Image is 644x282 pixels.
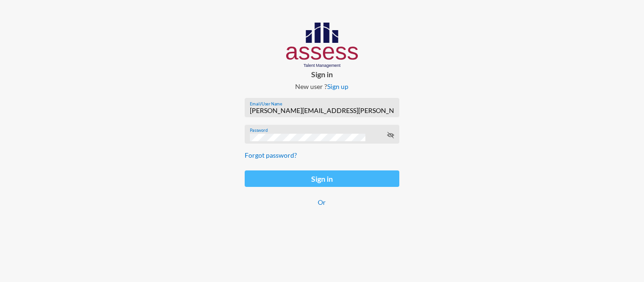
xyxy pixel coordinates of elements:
[286,23,358,68] img: AssessLogoo.svg
[250,107,394,114] input: Email/User Name
[245,198,399,206] p: Or
[245,151,297,159] a: Forgot password?
[237,82,406,90] p: New user ?
[237,70,406,79] p: Sign in
[245,170,399,187] button: Sign in
[327,82,348,90] a: Sign up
